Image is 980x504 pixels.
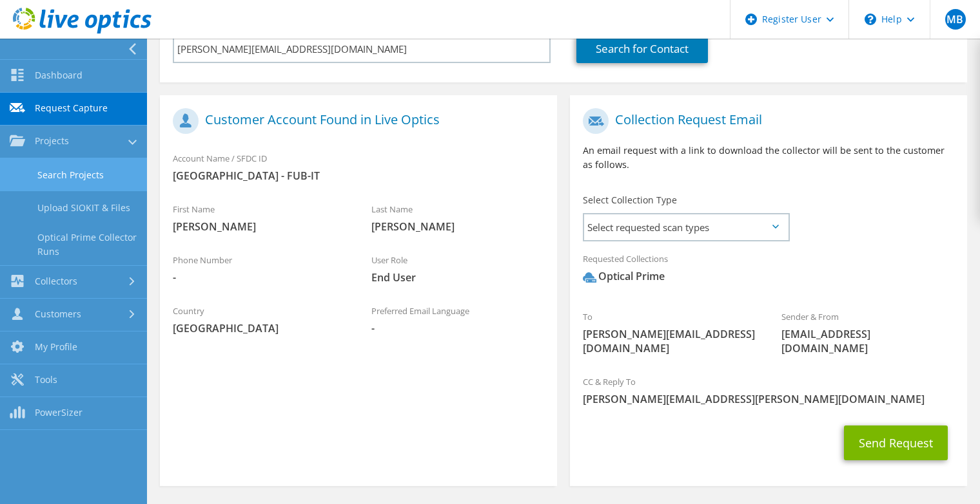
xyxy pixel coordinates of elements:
[160,247,358,291] div: Phone Number
[945,9,966,30] span: MB
[583,392,954,406] span: [PERSON_NAME][EMAIL_ADDRESS][PERSON_NAME][DOMAIN_NAME]
[570,303,769,362] div: To
[173,219,346,234] span: [PERSON_NAME]
[358,196,557,240] div: Last Name
[583,108,948,134] h1: Collection Request Email
[570,245,967,297] div: Requested Collections
[583,269,665,284] div: Optical Prime
[173,169,544,183] span: [GEOGRAPHIC_DATA] - FUB-IT
[570,368,967,413] div: CC & Reply To
[371,270,544,285] span: End User
[371,219,544,234] span: [PERSON_NAME]
[358,297,557,342] div: Preferred Email Language
[583,327,756,355] span: [PERSON_NAME][EMAIL_ADDRESS][DOMAIN_NAME]
[844,425,948,460] button: Send Request
[576,35,708,63] a: Search for Contact
[358,247,557,291] div: User Role
[371,321,544,335] span: -
[769,303,967,362] div: Sender & From
[160,145,557,189] div: Account Name / SFDC ID
[173,321,346,335] span: [GEOGRAPHIC_DATA]
[865,14,876,25] svg: \n
[173,108,538,134] h1: Customer Account Found in Live Optics
[160,297,358,342] div: Country
[584,214,788,240] span: Select requested scan types
[160,196,358,240] div: First Name
[583,194,677,207] label: Select Collection Type
[781,327,954,355] span: [EMAIL_ADDRESS][DOMAIN_NAME]
[583,144,954,172] p: An email request with a link to download the collector will be sent to the customer as follows.
[173,270,346,285] span: -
